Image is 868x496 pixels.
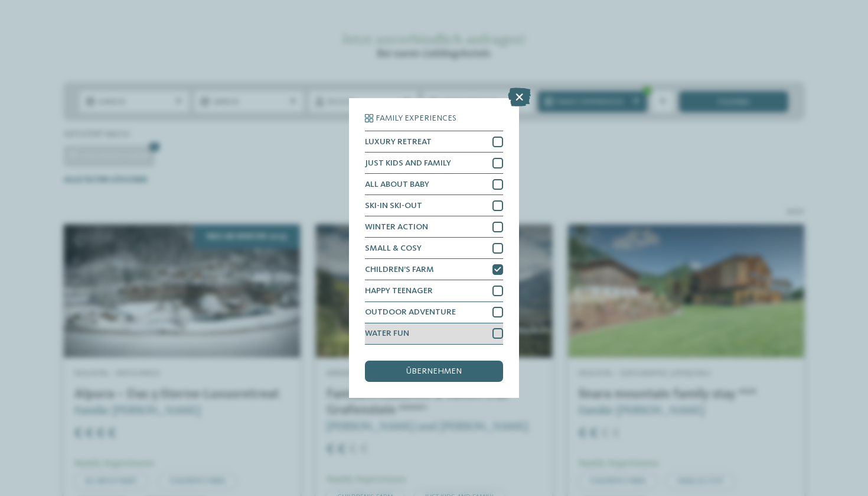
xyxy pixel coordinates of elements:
[365,138,432,146] span: LUXURY RETREAT
[365,329,409,338] span: WATER FUN
[365,265,434,274] span: CHILDREN’S FARM
[365,202,422,210] span: SKI-IN SKI-OUT
[365,244,422,252] span: SMALL & COSY
[365,308,456,316] span: OUTDOOR ADVENTURE
[365,223,428,231] span: WINTER ACTION
[365,287,433,295] span: HAPPY TEENAGER
[406,367,462,375] span: übernehmen
[376,114,456,122] span: Family Experiences
[365,180,429,189] span: ALL ABOUT BABY
[365,159,451,167] span: JUST KIDS AND FAMILY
